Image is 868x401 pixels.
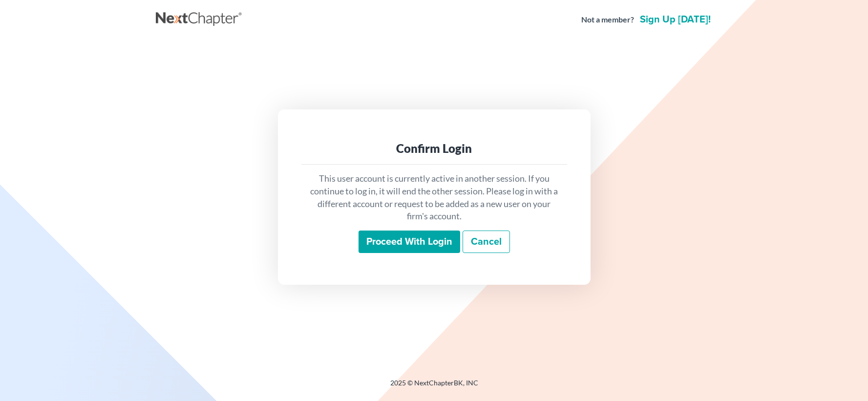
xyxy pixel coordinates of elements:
input: Proceed with login [359,231,460,253]
a: Sign up [DATE]! [638,15,713,24]
a: Cancel [463,231,510,253]
strong: Not a member? [581,14,634,25]
div: Confirm Login [309,141,559,156]
p: This user account is currently active in another session. If you continue to log in, it will end ... [309,172,559,223]
div: 2025 © NextChapterBK, INC [156,378,713,396]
